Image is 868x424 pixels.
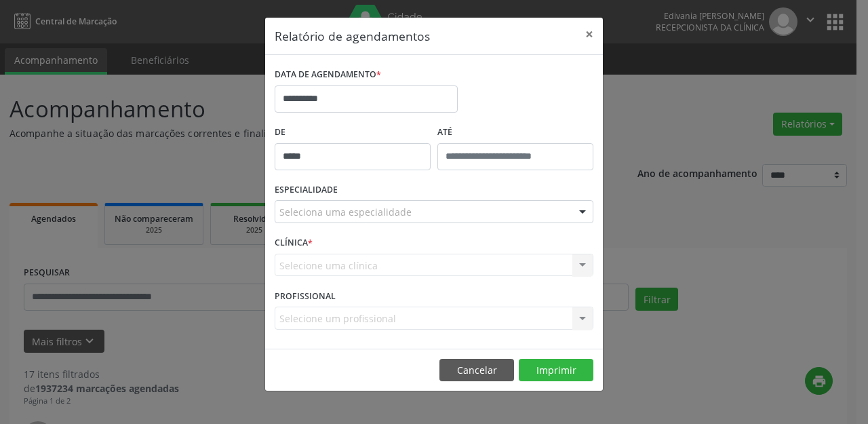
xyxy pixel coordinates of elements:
label: ESPECIALIDADE [275,180,338,201]
label: CLÍNICA [275,233,313,254]
button: Cancelar [439,359,514,382]
label: PROFISSIONAL [275,286,336,307]
h5: Relatório de agendamentos [275,27,430,45]
span: Seleciona uma especialidade [279,205,412,219]
button: Imprimir [519,359,593,382]
button: Close [576,18,603,51]
label: De [275,122,431,143]
label: ATÉ [437,122,593,143]
label: DATA DE AGENDAMENTO [275,64,381,85]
